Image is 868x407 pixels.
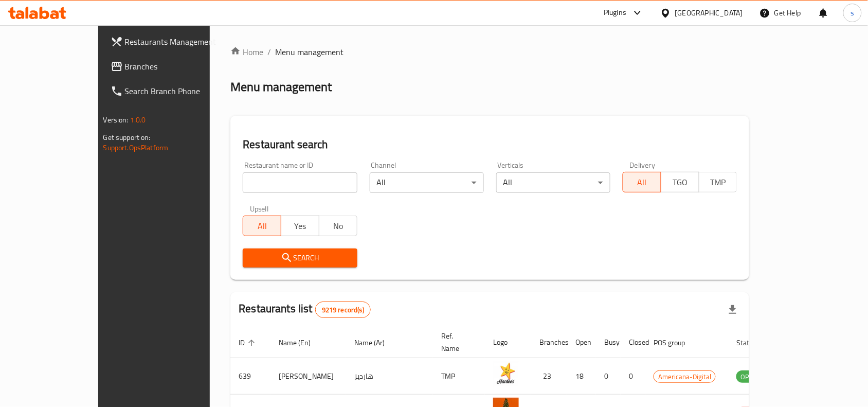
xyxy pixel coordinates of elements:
button: TMP [699,172,737,192]
button: TGO [661,172,699,192]
span: s [851,7,854,19]
li: / [267,46,271,58]
a: Home [230,46,263,58]
label: Upsell [250,205,269,213]
a: Restaurants Management [102,29,243,54]
span: Restaurants Management [125,36,235,48]
span: Name (Ar) [354,337,398,349]
a: Support.OpsPlatform [103,141,169,154]
button: All [243,216,281,236]
span: Branches [125,60,235,73]
span: OPEN [736,371,762,383]
span: Name (En) [279,337,324,349]
img: Hardee's [493,361,519,387]
td: 639 [230,358,270,395]
span: Search Branch Phone [125,85,235,97]
div: Total records count [315,302,371,318]
span: 9219 record(s) [316,305,370,315]
span: Americana-Digital [654,371,715,383]
a: Search Branch Phone [102,79,243,103]
button: Search [243,249,357,268]
span: All [627,175,657,190]
button: Yes [281,216,319,236]
button: All [623,172,661,192]
span: Get support on: [103,131,151,144]
th: Closed [621,327,645,358]
td: 23 [531,358,567,395]
span: POS group [654,337,698,349]
span: Yes [285,219,315,234]
span: 1.0.0 [130,113,146,127]
td: 18 [567,358,596,395]
h2: Menu management [230,79,332,95]
div: Export file [720,297,745,322]
th: Open [567,327,596,358]
div: All [496,172,610,193]
td: هارديز [346,358,433,395]
label: Delivery [630,162,656,169]
th: Branches [531,327,567,358]
a: Branches [102,54,243,79]
td: 0 [621,358,645,395]
div: Plugins [604,7,626,19]
td: [PERSON_NAME] [270,358,346,395]
h2: Restaurant search [243,137,737,152]
th: Logo [485,327,531,358]
div: [GEOGRAPHIC_DATA] [675,7,743,19]
button: No [319,216,357,236]
span: ID [239,337,258,349]
div: All [370,172,484,193]
span: TGO [665,175,695,190]
span: All [247,219,277,234]
span: Ref. Name [441,330,473,355]
span: Search [251,252,349,264]
div: OPEN [736,370,762,383]
span: TMP [703,175,733,190]
span: Status [736,337,770,349]
nav: breadcrumb [230,46,749,58]
span: No [323,219,353,234]
span: Menu management [275,46,343,58]
td: 0 [596,358,621,395]
td: TMP [433,358,485,395]
span: Version: [103,113,129,127]
input: Search for restaurant name or ID.. [243,172,357,193]
h2: Restaurants list [239,301,371,318]
th: Busy [596,327,621,358]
